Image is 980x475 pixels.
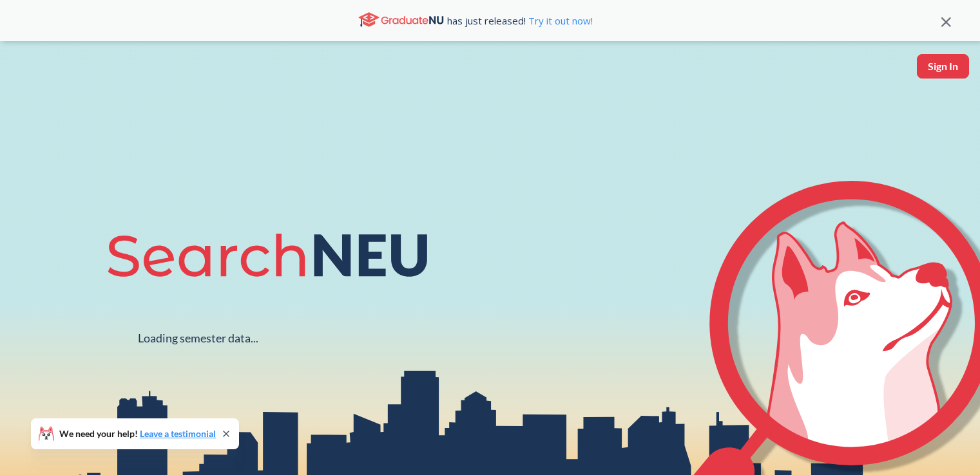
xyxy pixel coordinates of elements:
a: Try it out now! [526,14,593,27]
div: Loading semester data... [138,331,258,346]
a: Leave a testimonial [140,428,216,439]
a: sandbox logo [13,54,43,97]
span: has just released! [447,14,593,28]
img: sandbox logo [13,54,43,93]
span: We need your help! [59,429,216,438]
button: Sign In [917,54,969,79]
